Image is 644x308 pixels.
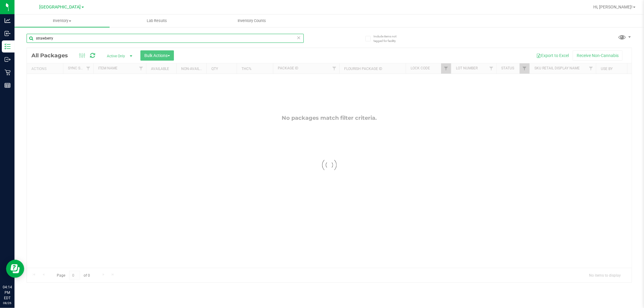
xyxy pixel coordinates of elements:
[5,69,11,75] inline-svg: Retail
[3,284,12,301] p: 04:14 PM EDT
[5,30,11,37] inline-svg: Inbound
[110,14,205,27] a: Lab Results
[204,14,300,27] a: Inventory Counts
[5,82,11,88] inline-svg: Reports
[139,18,175,24] span: Lab Results
[14,14,110,27] a: Inventory
[5,17,11,24] inline-svg: Analytics
[6,260,24,278] iframe: Resource center
[373,34,404,43] span: Include items not tagged for facility
[5,43,11,49] inline-svg: Inventory
[27,34,304,43] input: Search Package ID, Item Name, SKU, Lot or Part Number...
[3,301,12,305] p: 08/26
[14,18,110,24] span: Inventory
[5,56,11,62] inline-svg: Outbound
[229,18,274,24] span: Inventory Counts
[593,5,633,9] span: Hi, [PERSON_NAME]!
[297,34,301,42] span: Clear
[40,5,81,10] span: [GEOGRAPHIC_DATA]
